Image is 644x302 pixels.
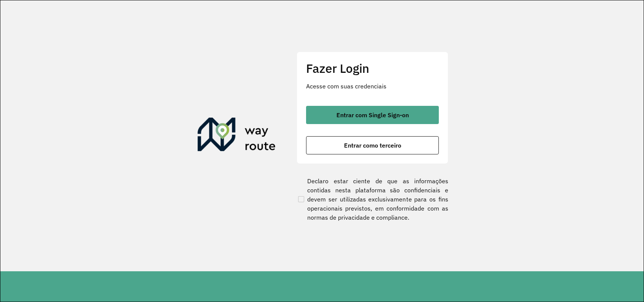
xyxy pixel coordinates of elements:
[336,112,409,118] span: Entrar com Single Sign-on
[198,118,276,154] img: Roteirizador AmbevTech
[306,136,439,154] button: button
[297,176,448,222] label: Declaro estar ciente de que as informações contidas nesta plataforma são confidenciais e devem se...
[306,106,439,124] button: button
[344,142,401,148] span: Entrar como terceiro
[306,82,439,91] p: Acesse com suas credenciais
[306,61,439,75] h2: Fazer Login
